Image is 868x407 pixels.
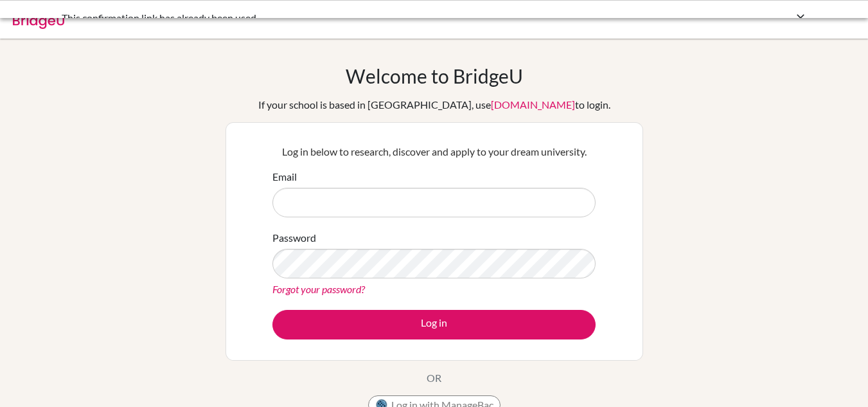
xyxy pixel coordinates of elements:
div: If your school is based in [GEOGRAPHIC_DATA], use to login. [258,97,610,113]
img: Bridge-U [13,8,64,29]
label: Email [272,169,297,185]
label: Password [272,230,316,246]
a: Forgot your password? [272,283,365,295]
p: OR [427,370,441,386]
div: This confirmation link has already been used [62,10,614,26]
p: Log in below to research, discover and apply to your dream university. [272,144,596,159]
a: [DOMAIN_NAME] [491,98,575,111]
button: Log in [272,310,596,339]
h1: Welcome to BridgeU [346,64,523,87]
